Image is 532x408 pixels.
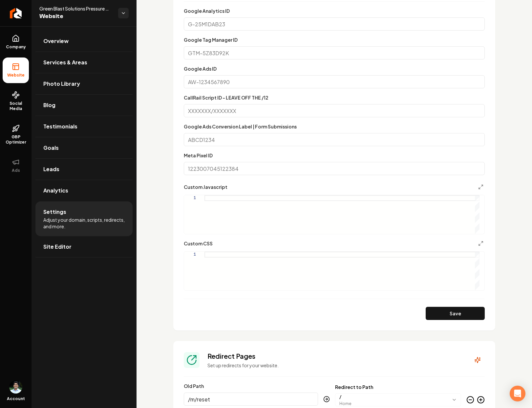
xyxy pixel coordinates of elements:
[207,351,462,361] h3: Redirect Pages
[184,17,485,31] input: G-25M1DAB23
[207,362,462,369] p: Set up redirects for your website.
[43,58,87,66] span: Services & Areas
[43,165,59,173] span: Leads
[43,187,68,194] span: Analytics
[9,380,22,394] img: Arwin Rahmatpanah
[35,137,133,158] a: Goals
[3,134,29,145] span: GBP Optimizer
[3,119,29,150] a: GBP Optimizer
[184,241,213,246] label: Custom CSS
[35,31,133,52] a: Overview
[3,101,29,111] span: Social Media
[9,168,23,173] span: Ads
[5,73,27,78] span: Website
[35,73,133,94] a: Photo Library
[184,37,238,43] label: Google Tag Manager ID
[335,385,461,389] label: Redirect to Path
[184,152,213,158] label: Meta Pixel ID
[184,133,485,146] input: ABCD1234
[184,104,485,117] input: XXXXXXX/XXXXXXX
[3,29,29,55] a: Company
[35,52,133,73] a: Services & Areas
[39,5,113,12] span: Green Blast Solutions Pressure Washing
[510,386,525,401] div: Open Intercom Messenger
[184,75,485,88] input: AW-1234567890
[43,123,77,130] span: Testimonials
[43,243,72,251] span: Site Editor
[43,216,125,230] span: Adjust your domain, scripts, redirects, and more.
[35,116,133,137] a: Testimonials
[35,180,133,201] a: Analytics
[43,80,80,88] span: Photo Library
[43,144,59,152] span: Goals
[184,162,485,175] input: 1223007045122384
[184,393,318,406] input: /old-path
[3,86,29,117] a: Social Media
[10,8,22,18] img: Rebolt Logo
[43,37,69,45] span: Overview
[184,383,204,389] label: Old Path
[184,66,217,72] label: Google Ads ID
[184,124,297,129] label: Google Ads Conversion Label | Form Submissions
[9,380,22,394] button: Open user button
[7,396,25,401] span: Account
[426,307,485,320] button: Save
[184,95,268,101] label: CallRail Script ID - LEAVE OFF THE /12
[39,12,113,21] span: Website
[43,101,55,109] span: Blog
[184,252,196,258] div: 1
[184,185,227,189] label: Custom Javascript
[43,208,66,216] span: Settings
[35,159,133,180] a: Leads
[3,44,29,50] span: Company
[184,8,230,14] label: Google Analytics ID
[35,236,133,257] a: Site Editor
[184,46,485,59] input: GTM-5Z83D92K
[184,195,196,201] div: 1
[3,153,29,178] button: Ads
[35,95,133,116] a: Blog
